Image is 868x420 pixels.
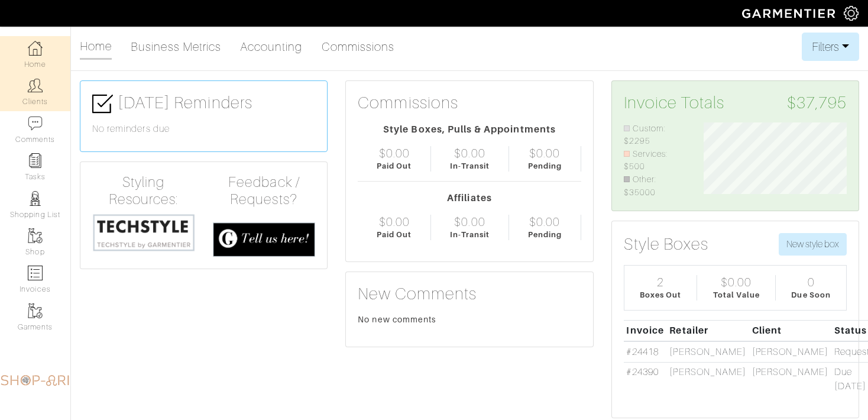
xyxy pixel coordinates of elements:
[624,321,667,341] th: Invoice
[28,266,43,280] img: orders-icon-0abe47150d42831381b5fb84f609e132dff9fe21cb692f30cb5eec754e2cba89.png
[28,153,43,168] img: reminder-icon-8004d30b9f0a5d33ae49ab947aed9ed385cf756f9e5892f1edd6e32f2345188e.png
[28,41,43,56] img: dashboard-icon-dbcd8f5a0b271acd01030246c82b418ddd0df26cd7fceb0bd07c9910d44c42f6.png
[528,160,562,172] div: Pending
[808,275,815,289] div: 0
[667,362,749,396] td: [PERSON_NAME]
[454,146,485,160] div: $0.00
[28,303,43,318] img: garments-icon-b7da505a4dc4fd61783c78ac3ca0ef83fa9d6f193b1c9dc38574b1d14d53ca28.png
[92,124,315,135] h6: No reminders due
[802,33,859,61] button: Filters
[28,191,43,206] img: stylists-icon-eb353228a002819b7ec25b43dbf5f0378dd9e0616d9560372ff212230b889e62.png
[844,6,859,21] img: gear-icon-white-bd11855cb880d31180b6d7d6211b90ccbf57a29d726f0c71d8c61bd08dd39cc2.png
[358,284,581,304] h3: New Comments
[791,289,830,301] div: Due Soon
[667,321,749,341] th: Retailer
[454,215,485,229] div: $0.00
[736,3,844,24] img: garmentier-logo-header-white-b43fb05a5012e4ada735d5af1a66efaba907eab6374d6393d1fbf88cb4ef424d.png
[624,234,709,254] h3: Style Boxes
[713,289,760,301] div: Total Value
[28,228,43,243] img: garments-icon-b7da505a4dc4fd61783c78ac3ca0ef83fa9d6f193b1c9dc38574b1d14d53ca28.png
[358,314,581,325] div: No new comments
[749,321,831,341] th: Client
[640,289,681,301] div: Boxes Out
[749,362,831,396] td: [PERSON_NAME]
[749,341,831,362] td: [PERSON_NAME]
[779,233,847,256] button: New style box
[787,93,847,113] span: $37,795
[624,148,686,173] li: Services: $500
[92,93,315,114] h3: [DATE] Reminders
[377,160,412,172] div: Paid Out
[626,347,658,357] a: #24418
[626,367,658,377] a: #24390
[80,34,112,60] a: Home
[377,229,412,240] div: Paid Out
[379,215,410,229] div: $0.00
[28,78,43,93] img: clients-icon-6bae9207a08558b7cb47a8932f037763ab4055f8c8b6bfacd5dc20c3e0201464.png
[213,174,316,208] h4: Feedback / Requests?
[667,341,749,362] td: [PERSON_NAME]
[624,93,847,113] h3: Invoice Totals
[528,229,562,240] div: Pending
[529,146,560,160] div: $0.00
[657,275,664,289] div: 2
[240,35,303,59] a: Accounting
[358,191,581,205] div: Affiliates
[624,173,686,199] li: Other: $35000
[92,93,113,114] img: check-box-icon-36a4915ff3ba2bd8f6e4f29bc755bb66becd62c870f447fc0dd1365fcfddab58.png
[92,213,195,252] img: techstyle-93310999766a10050dc78ceb7f971a75838126fd19372ce40ba20cdf6a89b94b.png
[213,222,316,257] img: feedback_requests-3821251ac2bd56c73c230f3229a5b25d6eb027adea667894f41107c140538ee0.png
[379,146,410,160] div: $0.00
[624,122,686,148] li: Custom: $2295
[450,160,490,172] div: In-Transit
[131,35,221,59] a: Business Metrics
[358,93,458,113] h3: Commissions
[529,215,560,229] div: $0.00
[358,122,581,137] div: Style Boxes, Pulls & Appointments
[92,174,195,208] h4: Styling Resources:
[721,275,752,289] div: $0.00
[322,35,395,59] a: Commissions
[28,116,43,131] img: comment-icon-a0a6a9ef722e966f86d9cbdc48e553b5cf19dbc54f86b18d962a5391bc8f6eb6.png
[450,229,490,240] div: In-Transit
